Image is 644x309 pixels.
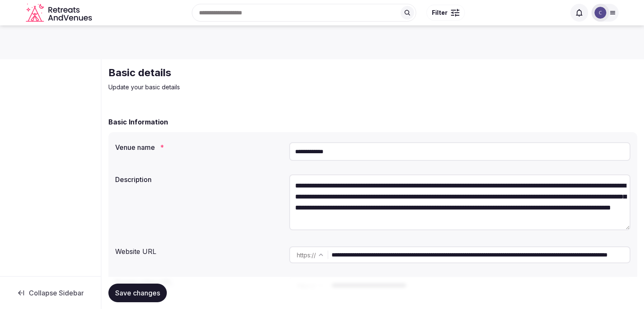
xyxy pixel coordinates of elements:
button: Save changes [108,284,167,302]
label: Venue name [115,144,282,151]
label: Description [115,176,282,183]
span: Filter [432,8,448,17]
h2: Basic details [108,66,393,80]
div: Promo video URL [115,273,282,287]
svg: Retreats and Venues company logo [26,3,94,22]
p: Update your basic details [108,83,393,91]
button: Filter [426,5,465,21]
span: Collapse Sidebar [29,289,84,297]
img: Catherine Mesina [594,7,606,19]
button: Collapse Sidebar [7,284,94,302]
h2: Basic Information [108,117,168,127]
div: Website URL [115,243,282,257]
span: Save changes [115,289,160,297]
a: Visit the homepage [26,3,94,22]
